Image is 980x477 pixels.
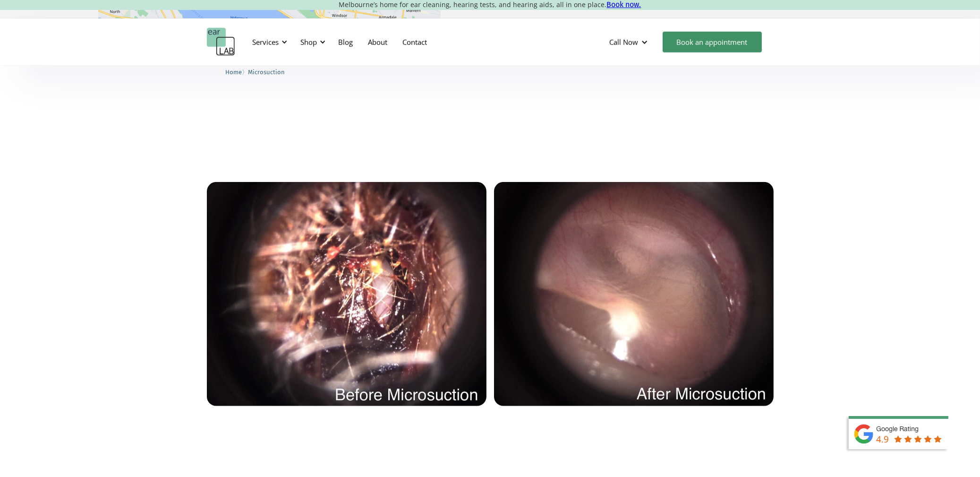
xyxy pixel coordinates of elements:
a: home [207,28,235,56]
a: Microsuction [248,67,285,76]
div: Shop [295,28,329,56]
a: Blog [331,28,361,56]
img: Before microsuction ear wax removal [207,182,486,406]
a: Contact [395,28,435,56]
img: After microsuction ear wax removal [494,182,774,406]
div: Services [253,37,279,47]
a: About [361,28,395,56]
span: Home [226,69,242,76]
a: Home [226,67,242,76]
div: Call Now [610,37,639,47]
a: Book an appointment [663,32,762,52]
li: 〉 [226,67,248,77]
div: Call Now [602,28,658,56]
div: Services [247,28,290,56]
span: Microsuction [248,69,285,76]
div: Shop [301,37,317,47]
